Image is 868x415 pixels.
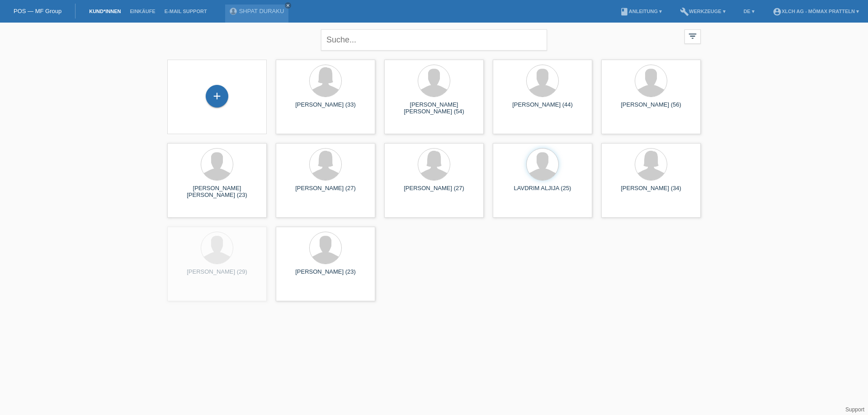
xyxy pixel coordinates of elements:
[125,9,160,14] a: Einkäufe
[321,29,547,51] input: Suche...
[675,9,730,14] a: buildWerkzeuge ▾
[680,7,689,16] i: build
[392,101,476,116] div: [PERSON_NAME] [PERSON_NAME] (54)
[609,185,693,199] div: [PERSON_NAME] (34)
[688,31,698,41] i: filter_list
[85,9,125,14] a: Kund*innen
[285,2,291,9] a: close
[620,7,629,16] i: book
[160,9,212,14] a: E-Mail Support
[175,268,259,283] div: [PERSON_NAME] (29)
[773,7,782,16] i: account_circle
[845,406,864,413] a: Support
[286,3,290,8] i: close
[615,9,666,14] a: bookAnleitung ▾
[283,185,368,199] div: [PERSON_NAME] (27)
[14,8,61,14] a: POS — MF Group
[768,9,863,14] a: account_circleXLCH AG - Mömax Pratteln ▾
[206,89,228,104] div: Kund*in hinzufügen
[739,9,759,14] a: DE ▾
[283,268,368,283] div: [PERSON_NAME] (23)
[175,185,259,199] div: [PERSON_NAME] [PERSON_NAME] (23)
[609,101,693,116] div: [PERSON_NAME] (56)
[239,8,284,14] a: SHPAT DURAKU
[500,185,585,199] div: LAVDRIM ALJIJA (25)
[392,185,476,199] div: [PERSON_NAME] (27)
[500,101,585,116] div: [PERSON_NAME] (44)
[283,101,368,116] div: [PERSON_NAME] (33)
